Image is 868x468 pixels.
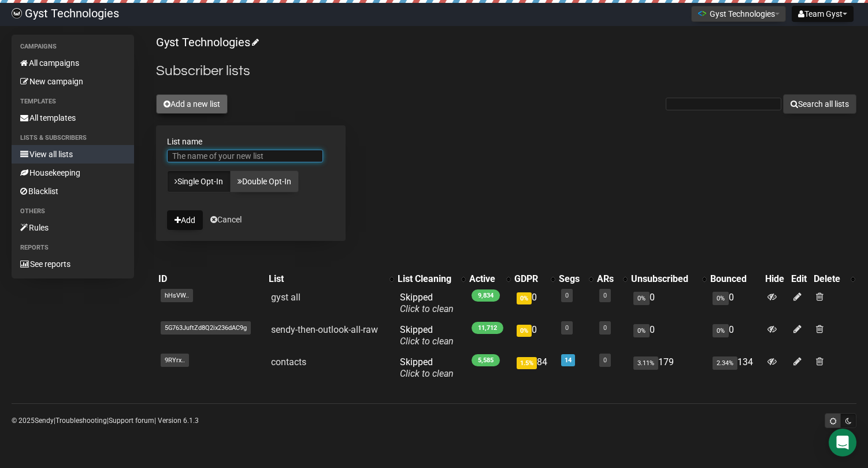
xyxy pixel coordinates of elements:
[565,292,569,299] a: 0
[35,417,54,425] a: Sendy
[269,273,384,285] div: List
[12,95,134,109] li: Templates
[710,273,761,285] div: Bounced
[156,94,228,114] button: Add a new list
[12,182,134,200] a: Blacklist
[55,417,107,425] a: Troubleshooting
[708,320,763,352] td: 0
[597,273,617,285] div: ARs
[698,9,707,18] img: 1.png
[512,271,557,287] th: GDPR: No sort applied, activate to apply an ascending sort
[557,271,595,287] th: Segs: No sort applied, activate to apply an ascending sort
[629,287,707,320] td: 0
[603,324,607,332] a: 0
[629,320,707,352] td: 0
[792,6,854,22] button: Team Gyst
[565,356,572,364] a: 14
[395,271,467,287] th: List Cleaning: No sort applied, activate to apply an ascending sort
[514,273,545,285] div: GDPR
[603,292,607,299] a: 0
[12,414,199,427] p: © 2025 | | | Version 6.1.3
[472,289,500,302] span: 9,834
[713,292,729,305] span: 0%
[629,352,707,384] td: 179
[791,273,809,285] div: Edit
[400,356,454,379] span: Skipped
[400,336,454,347] a: Click to clean
[633,292,650,305] span: 0%
[512,320,557,352] td: 0
[167,150,323,162] input: The name of your new list
[12,255,134,273] a: See reports
[400,324,454,347] span: Skipped
[271,324,378,335] a: sendy-then-outlook-all-raw
[517,325,532,337] span: 0%
[595,271,629,287] th: ARs: No sort applied, activate to apply an ascending sort
[565,324,569,332] a: 0
[161,354,189,367] span: 9RYrx..
[631,273,696,285] div: Unsubscribed
[517,357,537,369] span: 1.5%
[713,324,729,337] span: 0%
[512,287,557,320] td: 0
[12,164,134,182] a: Housekeeping
[713,356,737,370] span: 2.34%
[708,271,763,287] th: Bounced: No sort applied, sorting is disabled
[266,271,395,287] th: List: No sort applied, activate to apply an ascending sort
[12,241,134,255] li: Reports
[763,271,789,287] th: Hide: No sort applied, sorting is disabled
[811,271,856,287] th: Delete: No sort applied, activate to apply an ascending sort
[559,273,584,285] div: Segs
[633,356,658,370] span: 3.11%
[167,170,231,192] a: Single Opt-In
[12,218,134,237] a: Rules
[167,210,203,230] button: Add
[765,273,787,285] div: Hide
[400,303,454,314] a: Click to clean
[708,352,763,384] td: 134
[12,72,134,91] a: New campaign
[12,54,134,72] a: All campaigns
[161,289,193,302] span: hHsVW..
[691,6,786,22] button: Gyst Technologies
[230,170,299,192] a: Double Opt-In
[156,61,856,81] h2: Subscriber lists
[512,352,557,384] td: 84
[814,273,845,285] div: Delete
[783,94,856,114] button: Search all lists
[12,8,22,18] img: 4bbcbfc452d929a90651847d6746e700
[469,273,501,285] div: Active
[789,271,811,287] th: Edit: No sort applied, sorting is disabled
[156,35,257,49] a: Gyst Technologies
[398,273,455,285] div: List Cleaning
[708,287,763,320] td: 0
[467,271,513,287] th: Active: No sort applied, activate to apply an ascending sort
[829,429,856,456] div: Open Intercom Messenger
[158,273,264,285] div: ID
[271,292,301,303] a: gyst all
[472,322,503,334] span: 11,712
[210,215,242,224] a: Cancel
[400,292,454,314] span: Skipped
[12,145,134,164] a: View all lists
[400,368,454,379] a: Click to clean
[517,292,532,304] span: 0%
[271,356,306,367] a: contacts
[156,271,266,287] th: ID: No sort applied, sorting is disabled
[12,109,134,127] a: All templates
[472,354,500,366] span: 5,585
[12,205,134,218] li: Others
[629,271,707,287] th: Unsubscribed: No sort applied, activate to apply an ascending sort
[109,417,154,425] a: Support forum
[161,321,251,335] span: 5G763JuftZd8Q2ix236dAC9g
[603,356,607,364] a: 0
[12,131,134,145] li: Lists & subscribers
[12,40,134,54] li: Campaigns
[167,136,335,147] label: List name
[633,324,650,337] span: 0%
